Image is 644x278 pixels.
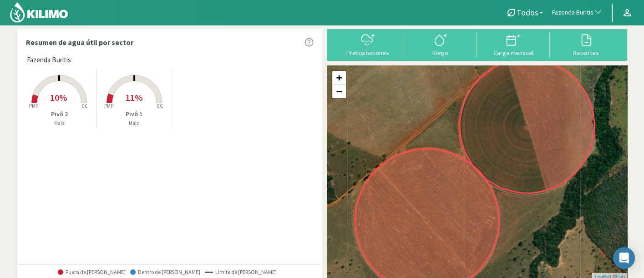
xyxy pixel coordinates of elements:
button: Riego [404,32,477,56]
button: Reportes [550,32,623,56]
span: 11% [126,92,142,103]
p: Resumen de agua útil por sector [26,37,133,48]
span: 10% [50,92,67,103]
tspan: PMP [104,103,113,109]
span: Límite de [PERSON_NAME] [205,269,277,275]
div: Reportes [553,50,620,56]
span: Dentro de [PERSON_NAME] [130,269,200,275]
tspan: PMP [29,103,38,109]
span: Fazenda Buritis [552,8,593,17]
button: Precipitaciones [331,32,404,56]
tspan: CC [157,103,163,109]
div: Riego [407,50,474,56]
div: Open Intercom Messenger [613,247,635,269]
img: Kilimo [9,1,69,23]
span: Todos [517,8,538,17]
tspan: CC [82,103,88,109]
div: Carga mensual [480,50,547,56]
button: Carga mensual [477,32,550,56]
p: Pivô 2 [22,109,97,119]
button: Fazenda Buritis [548,3,607,23]
div: Precipitaciones [334,50,401,56]
a: Zoom in [332,71,346,84]
a: Zoom out [332,84,346,98]
p: Pivô 1 [97,109,172,119]
p: Maiz [22,119,97,127]
span: Fazenda Buritis [27,55,71,65]
span: Fuera de [PERSON_NAME] [58,269,126,275]
p: Maiz [97,119,172,127]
